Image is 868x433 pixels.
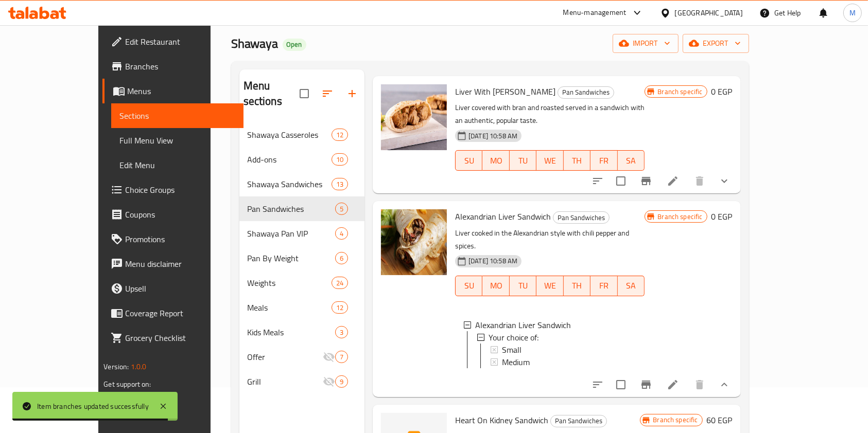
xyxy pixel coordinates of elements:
button: sort-choices [585,372,610,397]
span: Heart On Kidney Sandwich [455,412,548,428]
a: Edit menu item [667,378,679,391]
img: Liver With Bran Sandwich [381,84,447,150]
span: Grill [248,375,323,388]
span: MO [487,278,505,293]
span: Version: [103,360,129,373]
span: Medium [502,356,530,368]
button: TU [510,276,536,296]
h6: 60 EGP [707,413,733,427]
button: SA [618,276,645,296]
span: Branch specific [653,212,706,222]
button: Branch-specific-item [634,372,658,397]
span: Shawaya Pan VIP [248,227,335,240]
span: Open [283,40,306,49]
div: Grill9 [239,369,365,394]
span: TH [568,153,586,168]
div: Pan By Weight [248,252,335,264]
span: Your choice of: [489,331,539,344]
div: Pan By Weight6 [239,246,365,270]
span: 10 [332,155,348,165]
div: items [332,301,348,314]
span: import [621,37,670,50]
div: Pan Sandwiches5 [239,196,365,221]
button: SA [618,150,645,171]
button: sort-choices [585,169,610,193]
span: Meals [248,301,332,314]
span: 3 [336,328,348,337]
div: Item branches updated successfully [37,401,149,412]
span: Menus [127,85,235,97]
span: SA [622,153,640,168]
button: show more [712,372,737,397]
span: Kids Meals [248,326,335,338]
span: Select to update [610,170,632,192]
div: Weights24 [239,270,365,295]
div: items [335,203,348,215]
button: Branch-specific-item [634,169,658,193]
span: SU [460,278,478,293]
a: Sections [111,103,244,128]
button: SU [455,276,482,296]
div: Shawaya Pan VIP4 [239,221,365,246]
span: Edit Restaurant [125,35,235,48]
span: Upsell [125,282,235,295]
span: Menu disclaimer [125,258,235,270]
span: Pan Sandwiches [558,86,614,98]
button: FR [591,150,617,171]
div: Weights [248,277,332,289]
button: MO [482,276,509,296]
a: Branches [102,54,244,79]
div: items [332,277,348,289]
span: Pan Sandwiches [551,415,606,427]
a: Menu disclaimer [102,251,244,276]
span: Alexandrian Liver Sandwich [475,319,571,331]
span: Coupons [125,208,235,221]
span: 7 [336,352,348,362]
span: Get support on: [103,377,151,391]
a: Menus [102,79,244,103]
div: items [335,227,348,240]
span: Edit Menu [119,159,235,171]
span: Shawaya Sandwiches [248,178,332,190]
div: items [335,252,348,264]
span: SA [622,278,640,293]
span: Sections [119,110,235,122]
button: TH [564,150,591,171]
button: TU [510,150,536,171]
img: Alexandrian Liver Sandwich [381,209,447,275]
button: import [613,34,679,53]
span: Coverage Report [125,307,235,319]
button: FR [591,276,617,296]
span: M [849,7,856,19]
span: Pan Sandwiches [553,212,609,224]
span: Pan Sandwiches [248,203,335,215]
button: WE [536,276,563,296]
span: 5 [336,204,348,214]
span: Branch specific [649,415,702,425]
a: Full Menu View [111,128,244,153]
span: Select to update [610,374,632,395]
button: MO [482,150,509,171]
div: Add-ons10 [239,147,365,172]
span: Branches [125,60,235,73]
span: Branch specific [653,87,706,97]
span: 24 [332,278,348,288]
span: Offer [248,351,323,363]
div: Open [283,39,306,51]
div: items [332,178,348,190]
div: Offer7 [239,345,365,369]
span: FR [595,153,613,168]
span: Shawaya Casseroles [248,129,332,141]
div: Menu-management [563,7,627,19]
button: Add section [340,81,364,106]
button: WE [536,150,563,171]
svg: Inactive section [323,351,335,363]
button: TH [564,276,591,296]
button: delete [687,372,712,397]
span: Sort sections [315,81,340,106]
a: Coverage Report [102,301,244,326]
div: [GEOGRAPHIC_DATA] [675,7,743,19]
button: delete [687,169,712,193]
